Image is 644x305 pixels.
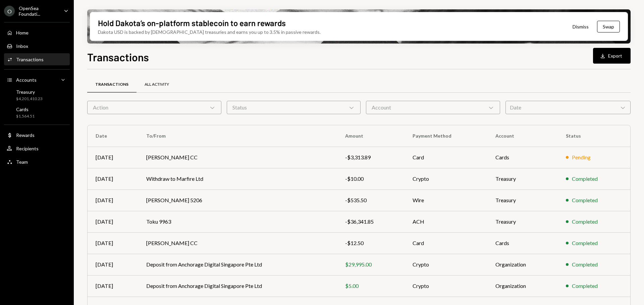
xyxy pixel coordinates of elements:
button: Swap [597,21,620,32]
a: Treasury$4,201,410.23 [4,87,70,103]
td: Card [405,232,488,254]
td: Wire [405,189,488,211]
div: -$12.50 [345,239,396,247]
a: Rewards [4,129,70,141]
td: [PERSON_NAME] CC [138,147,337,168]
div: All Activity [145,82,169,87]
div: Home [16,30,29,35]
div: [DATE] [96,282,130,290]
td: Crypto [405,275,488,297]
div: [DATE] [96,196,130,204]
td: [PERSON_NAME] CC [138,232,337,254]
td: Organization [487,275,558,297]
div: -$535.50 [345,196,396,204]
div: Treasury [16,89,43,95]
div: [DATE] [96,260,130,269]
a: Team [4,156,70,168]
a: Inbox [4,40,70,52]
div: [DATE] [96,239,130,247]
div: Completed [572,196,598,204]
div: -$10.00 [345,175,396,183]
a: Transactions [4,53,70,65]
div: $29,995.00 [345,260,396,269]
a: Transactions [87,76,137,93]
div: $5.00 [345,282,396,290]
th: To/From [138,125,337,147]
a: Recipients [4,142,70,154]
td: Treasury [487,189,558,211]
div: Completed [572,175,598,183]
a: Cards$1,564.51 [4,104,70,121]
td: Withdraw to Marfire Ltd [138,168,337,189]
div: Completed [572,260,598,269]
a: Accounts [4,74,70,86]
div: Dakota USD is backed by [DEMOGRAPHIC_DATA] treasuries and earns you up to 3.5% in passive rewards. [98,28,321,35]
div: -$36,341.85 [345,218,396,226]
th: Amount [337,125,405,147]
div: Transactions [16,57,44,62]
div: Cards [16,106,35,112]
th: Date [88,125,138,147]
td: Crypto [405,254,488,275]
td: Deposit from Anchorage Digital Singapore Pte Ltd [138,254,337,275]
div: [DATE] [96,218,130,226]
a: All Activity [137,76,177,93]
div: Account [366,101,500,114]
td: ACH [405,211,488,232]
td: Treasury [487,168,558,189]
div: Completed [572,239,598,247]
button: Dismiss [564,19,597,34]
div: Date [505,101,631,114]
th: Account [487,125,558,147]
th: Payment Method [405,125,488,147]
td: Cards [487,232,558,254]
div: Completed [572,218,598,226]
td: Organization [487,254,558,275]
div: $1,564.51 [16,113,35,119]
div: $4,201,410.23 [16,96,43,102]
div: O [4,6,15,16]
div: Transactions [95,82,128,87]
div: Status [227,101,361,114]
div: Team [16,159,28,165]
td: Treasury [487,211,558,232]
a: Home [4,26,70,39]
td: [PERSON_NAME] 5206 [138,189,337,211]
div: Pending [572,153,591,161]
div: Inbox [16,43,28,49]
td: Cards [487,147,558,168]
div: Completed [572,282,598,290]
td: Card [405,147,488,168]
td: Deposit from Anchorage Digital Singapore Pte Ltd [138,275,337,297]
th: Status [558,125,630,147]
div: [DATE] [96,153,130,161]
div: OpenSea Foundati... [19,5,58,17]
div: Rewards [16,132,35,138]
div: -$3,313.89 [345,153,396,161]
h1: Transactions [87,50,149,64]
td: Crypto [405,168,488,189]
button: Export [593,48,631,64]
div: [DATE] [96,175,130,183]
div: Action [87,101,221,114]
div: Recipients [16,146,39,151]
div: Accounts [16,77,37,83]
td: Toku 9963 [138,211,337,232]
div: Hold Dakota’s on-platform stablecoin to earn rewards [98,17,286,28]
